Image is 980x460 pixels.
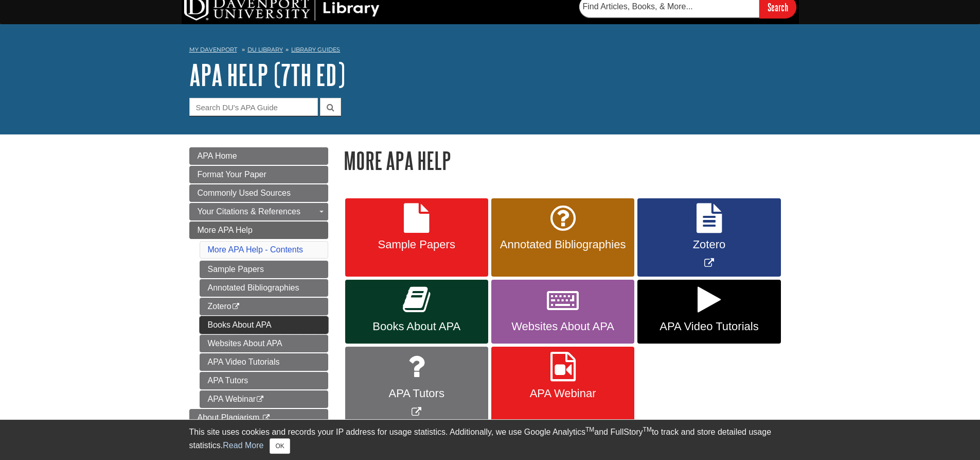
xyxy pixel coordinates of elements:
[189,409,328,427] a: About Plagiarism
[208,245,304,254] a: More APA Help - Contents
[200,316,328,334] a: Books About APA
[189,203,328,220] a: Your Citations & References
[499,387,627,400] span: APA Webinar
[345,198,488,277] a: Sample Papers
[198,413,260,422] span: About Plagiarism
[200,390,328,408] a: APA Webinar
[645,238,773,251] span: Zotero
[585,426,594,433] sup: TM
[198,226,253,234] span: More APA Help
[499,238,627,251] span: Annotated Bibliographies
[353,387,480,400] span: APA Tutors
[200,261,328,278] a: Sample Papers
[353,238,480,251] span: Sample Papers
[247,46,283,53] a: DU Library
[189,166,328,183] a: Format Your Paper
[344,147,791,174] h1: More APA Help
[189,98,318,116] input: Search DU's APA Guide
[491,347,634,425] a: APA Webinar
[345,280,488,344] a: Books About APA
[353,320,480,333] span: Books About APA
[200,298,328,315] a: Zotero
[198,151,237,160] span: APA Home
[189,45,237,54] a: My Davenport
[637,198,780,277] a: Link opens in new window
[270,438,290,454] button: Close
[643,426,652,433] sup: TM
[189,59,345,91] a: APA Help (7th Ed)
[645,320,773,333] span: APA Video Tutorials
[231,303,240,310] i: This link opens in a new window
[223,441,263,450] a: Read More
[200,335,328,352] a: Websites About APA
[189,426,791,454] div: This site uses cookies and records your IP address for usage statistics. Additionally, we use Goo...
[345,347,488,425] a: Link opens in new window
[189,184,328,202] a: Commonly Used Sources
[189,147,328,165] a: APA Home
[189,222,328,239] a: More APA Help
[491,280,634,344] a: Websites About APA
[200,353,328,371] a: APA Video Tutorials
[262,415,271,421] i: This link opens in a new window
[499,320,627,333] span: Websites About APA
[198,170,266,179] span: Format Your Paper
[198,207,300,216] span: Your Citations & References
[291,46,340,53] a: Library Guides
[200,372,328,389] a: APA Tutors
[189,43,791,59] nav: breadcrumb
[491,198,634,277] a: Annotated Bibliographies
[256,396,264,403] i: This link opens in a new window
[637,280,780,344] a: APA Video Tutorials
[198,189,291,197] span: Commonly Used Sources
[189,147,328,427] div: Guide Page Menu
[200,279,328,297] a: Annotated Bibliographies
